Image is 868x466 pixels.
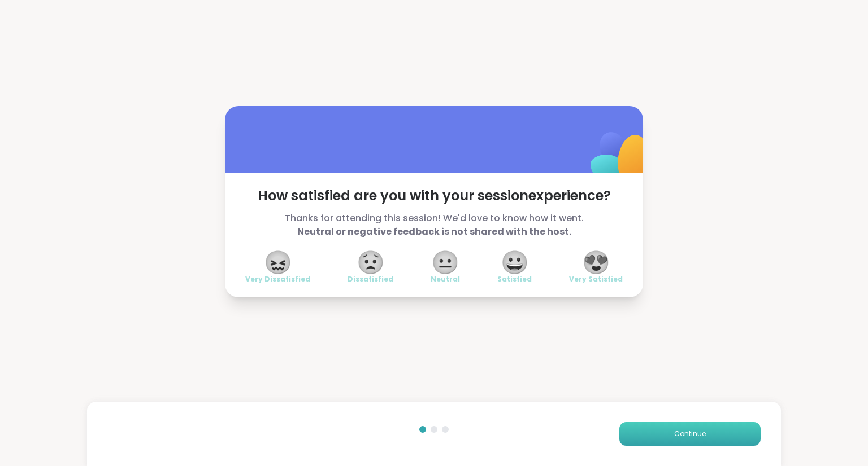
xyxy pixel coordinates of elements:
[348,275,393,284] span: Dissatisfied
[357,252,385,272] span: 😟
[619,422,761,446] button: Continue
[297,225,571,238] b: Neutral or negative feedback is not shared with the host.
[431,275,460,284] span: Neutral
[674,429,706,439] span: Continue
[582,252,610,272] span: 😍
[245,212,623,239] span: Thanks for attending this session! We'd love to know how it went.
[264,252,292,272] span: 😖
[245,187,623,205] span: How satisfied are you with your session experience?
[431,252,459,272] span: 😐
[497,275,532,284] span: Satisfied
[245,275,310,284] span: Very Dissatisfied
[564,103,676,215] img: ShareWell Logomark
[501,252,529,272] span: 😀
[569,275,623,284] span: Very Satisfied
